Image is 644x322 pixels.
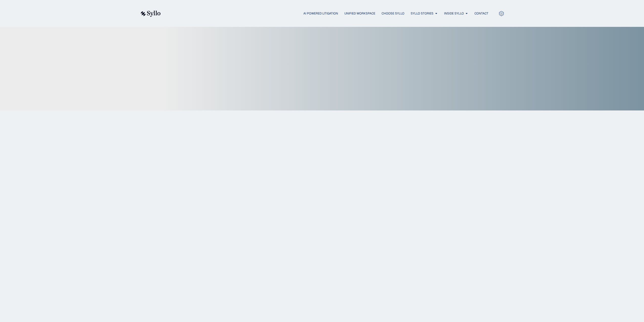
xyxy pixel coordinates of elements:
a: Syllo Stories [411,11,433,16]
nav: Menu [171,11,488,16]
a: Choose Syllo [382,11,404,16]
div: Menu Toggle [171,11,488,16]
a: Contact [474,11,488,16]
a: Inside Syllo [444,11,464,16]
img: syllo [140,11,161,17]
a: Unified Workspace [344,11,375,16]
a: AI Powered Litigation [303,11,338,16]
